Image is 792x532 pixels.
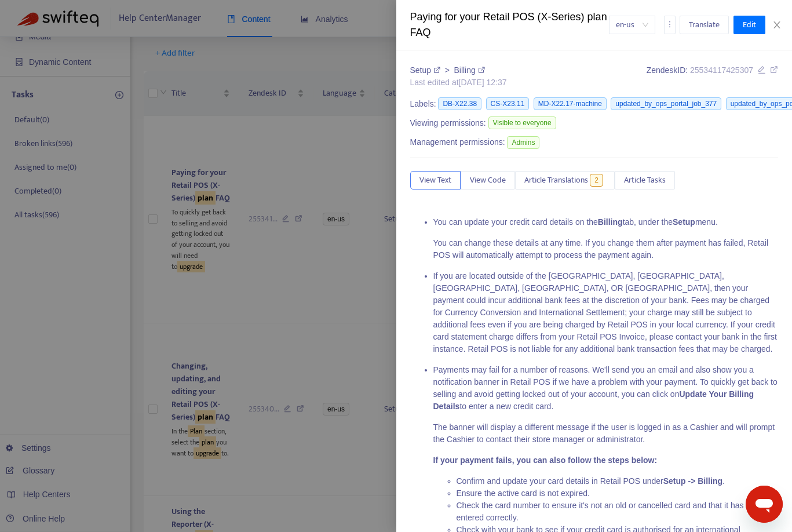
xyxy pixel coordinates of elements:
[680,16,729,34] button: Translate
[410,65,443,75] a: Setup
[666,20,674,28] span: more
[433,364,779,413] p: Payments may fail for a number of reasons. We'll send you an email and also show you a notificati...
[524,174,588,187] span: Article Translations
[611,97,721,110] span: updated_by_ops_portal_job_377
[461,171,515,190] button: View Code
[457,500,779,524] li: Check the card number to ensure it's not an old or cancelled card and that it has been entered co...
[746,486,783,523] iframe: Button to launch messaging window
[410,136,505,148] span: Management permissions:
[419,174,451,187] span: View Text
[433,216,779,228] p: You can update your credit card details on the tab, under the menu.
[534,97,607,110] span: MD-X22.17-machine
[590,174,603,187] span: 2
[433,216,779,261] li: How do I update my credit card details?
[433,270,779,355] li: Will my charge incur any fees?
[598,217,623,227] strong: Billing
[733,16,765,34] button: Edit
[410,171,461,190] button: View Text
[457,487,779,500] li: Ensure the active card is not expired.
[454,65,484,75] a: Billing
[616,16,648,34] span: en-us
[690,65,753,75] span: 25534117425307
[433,421,779,446] p: The banner will display a different message if the user is logged in as a Cashier and will prompt...
[663,476,722,486] strong: Setup -> Billing
[470,174,506,187] span: View Code
[673,217,695,227] strong: Setup
[433,456,658,465] strong: If your payment fails, you can also follow the steps below:
[486,97,530,110] span: CS-X23.11
[433,270,779,355] p: If you are located outside of the [GEOGRAPHIC_DATA], [GEOGRAPHIC_DATA], [GEOGRAPHIC_DATA], [GEOGR...
[515,171,615,190] button: Article Translations2
[410,117,486,129] span: Viewing permissions:
[457,475,779,487] li: Confirm and update your card details in Retail POS under .
[664,16,676,34] button: more
[615,171,675,190] button: Article Tasks
[772,20,782,30] span: close
[410,64,507,76] div: >
[488,116,556,129] span: Visible to everyone
[433,389,754,411] strong: Update Your Billing Details
[410,76,507,89] div: Last edited at [DATE] 12:37
[410,98,436,110] span: Labels:
[769,20,785,31] button: Close
[410,9,609,41] div: Paying for your Retail POS (X-Series) plan FAQ
[743,19,756,31] span: Edit
[647,64,778,89] div: Zendesk ID:
[624,174,666,187] span: Article Tasks
[507,136,539,149] span: Admins
[433,237,779,261] p: You can change these details at any time. If you change them after payment has failed, Retail POS...
[438,97,481,110] span: DB-X22.38
[689,19,720,31] span: Translate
